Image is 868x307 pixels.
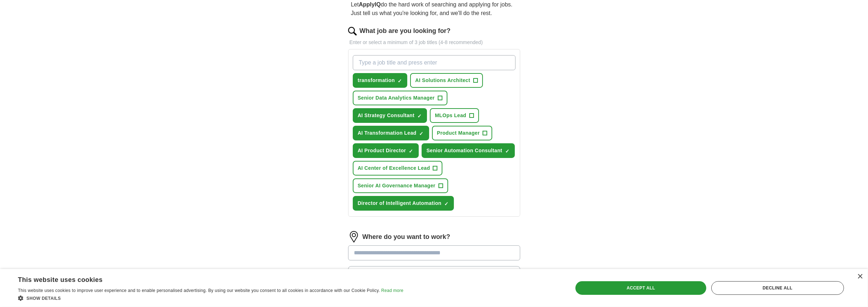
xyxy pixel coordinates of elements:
[435,112,466,119] span: MLOps Lead
[432,126,493,140] button: Product Manager
[353,161,443,176] button: AI Center of Excellence Lead
[360,26,451,36] label: What job are you looking for?
[422,143,515,158] button: Senior Automation Consultant✓
[353,196,454,211] button: Director of Intelligent Automation✓
[358,129,417,137] span: AI Transformation Lead
[437,129,480,137] span: Product Manager
[575,281,706,295] div: Accept all
[358,164,430,172] span: AI Center of Excellence Lead
[857,274,863,279] div: Close
[398,78,402,84] span: ✓
[362,232,450,242] label: Where do you want to work?
[18,294,403,302] div: Show details
[417,113,422,119] span: ✓
[353,108,427,123] button: AI Strategy Consultant✓
[348,266,520,281] button: 25 mile radius
[358,147,406,154] span: AI Product Director
[348,27,357,35] img: search.png
[409,148,413,154] span: ✓
[27,296,61,301] span: Show details
[415,77,470,84] span: AI Solutions Architect
[381,288,403,293] a: Read more, opens a new window
[430,108,479,123] button: MLOps Lead
[353,178,448,193] button: Senior AI Governance Manager
[410,73,483,88] button: AI Solutions Architect
[358,112,415,119] span: AI Strategy Consultant
[358,94,435,102] span: Senior Data Analytics Manager
[353,73,408,88] button: transformation✓
[505,148,509,154] span: ✓
[18,288,380,293] span: This website uses cookies to improve user experience and to enable personalised advertising. By u...
[711,281,844,295] div: Decline all
[353,55,516,70] input: Type a job title and press enter
[353,126,429,140] button: AI Transformation Lead✓
[348,39,520,46] p: Enter or select a minimum of 3 job titles (4-8 recommended)
[358,77,395,84] span: transformation
[353,143,419,158] button: AI Product Director✓
[18,273,385,284] div: This website uses cookies
[353,91,447,105] button: Senior Data Analytics Manager
[358,182,436,190] span: Senior AI Governance Manager
[444,201,449,207] span: ✓
[427,147,503,154] span: Senior Automation Consultant
[359,1,381,8] strong: ApplyIQ
[348,231,360,243] img: location.png
[358,200,442,207] span: Director of Intelligent Automation
[419,131,424,136] span: ✓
